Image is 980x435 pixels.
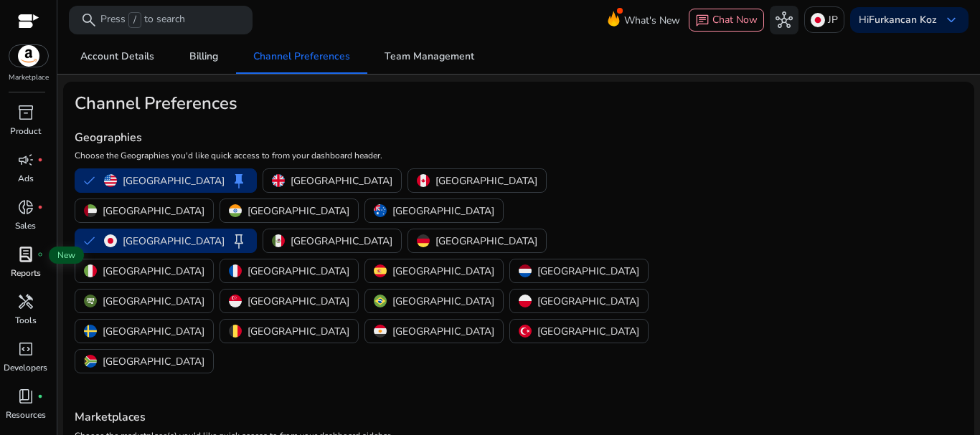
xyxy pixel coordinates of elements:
img: au.svg [374,204,387,217]
span: hub [776,11,793,29]
p: [GEOGRAPHIC_DATA] [392,264,494,279]
img: es.svg [374,264,387,277]
p: [GEOGRAPHIC_DATA] [103,204,204,219]
img: be.svg [229,325,242,338]
p: Resources [6,408,46,421]
p: [GEOGRAPHIC_DATA] [248,264,349,279]
span: Channel Preferences [253,52,350,62]
h4: Marketplaces [75,411,963,424]
span: fiber_manual_record [37,252,43,257]
p: [GEOGRAPHIC_DATA] [123,234,225,249]
span: What's New [624,8,680,33]
span: Chat Now [712,13,758,27]
img: za.svg [84,355,97,368]
span: lab_profile [17,246,34,263]
p: [GEOGRAPHIC_DATA] [392,204,494,219]
span: handyman [17,293,34,310]
span: book_4 [17,388,34,405]
img: pl.svg [519,295,532,307]
p: [GEOGRAPHIC_DATA] [537,294,639,309]
img: in.svg [229,204,242,217]
img: sa.svg [84,295,97,307]
img: eg.svg [374,325,387,338]
img: us.svg [104,174,117,187]
p: [GEOGRAPHIC_DATA] [103,324,204,339]
p: Ads [18,172,34,185]
p: [GEOGRAPHIC_DATA] [248,324,349,339]
p: Reports [11,267,41,279]
p: [GEOGRAPHIC_DATA] [103,294,204,309]
p: [GEOGRAPHIC_DATA] [248,204,349,219]
p: Tools [15,314,37,327]
h4: Geographies [75,131,666,145]
span: campaign [17,151,34,168]
p: [GEOGRAPHIC_DATA] [392,294,494,309]
p: Developers [4,361,47,374]
img: it.svg [84,264,97,277]
span: Billing [189,52,218,62]
p: [GEOGRAPHIC_DATA] [123,173,225,188]
img: br.svg [374,295,387,307]
span: keyboard_arrow_down [943,11,960,29]
img: sg.svg [229,295,242,307]
p: [GEOGRAPHIC_DATA] [103,264,204,279]
span: donut_small [17,199,34,216]
span: code_blocks [17,340,34,358]
span: fiber_manual_record [37,204,43,210]
span: fiber_manual_record [37,393,43,399]
span: keep [230,172,248,189]
p: [GEOGRAPHIC_DATA] [291,234,392,249]
p: [GEOGRAPHIC_DATA] [435,234,537,249]
span: New [49,247,84,264]
p: Marketplace [9,72,49,83]
button: hub [770,6,798,34]
p: [GEOGRAPHIC_DATA] [435,173,537,188]
p: Sales [15,219,36,232]
p: Choose the Geographies you'd like quick access to from your dashboard header. [75,149,666,162]
img: tr.svg [519,325,532,338]
img: mx.svg [272,234,285,247]
img: fr.svg [229,264,242,277]
p: Product [10,125,41,138]
img: jp.svg [811,13,825,27]
p: [GEOGRAPHIC_DATA] [537,264,639,279]
b: Furkancan Koz [869,13,937,27]
p: [GEOGRAPHIC_DATA] [291,173,392,188]
span: chat [695,14,710,28]
p: Hi [859,15,937,25]
span: inventory_2 [17,104,34,121]
span: search [80,11,98,29]
img: se.svg [84,325,97,338]
img: nl.svg [519,264,532,277]
img: de.svg [417,234,430,247]
img: amazon.svg [9,45,48,67]
span: keep [230,232,248,249]
img: jp.svg [104,234,117,247]
p: [GEOGRAPHIC_DATA] [392,324,494,339]
span: fiber_manual_record [37,157,43,163]
p: [GEOGRAPHIC_DATA] [103,354,204,369]
span: Account Details [80,52,154,62]
h2: Channel Preferences [75,93,666,114]
p: Press to search [100,12,185,28]
p: [GEOGRAPHIC_DATA] [248,294,349,309]
span: / [128,12,141,28]
span: Team Management [385,52,474,62]
p: [GEOGRAPHIC_DATA] [537,324,639,339]
button: chatChat Now [689,9,764,32]
img: ca.svg [417,174,430,187]
p: JP [828,7,838,32]
img: ae.svg [84,204,97,217]
img: uk.svg [272,174,285,187]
